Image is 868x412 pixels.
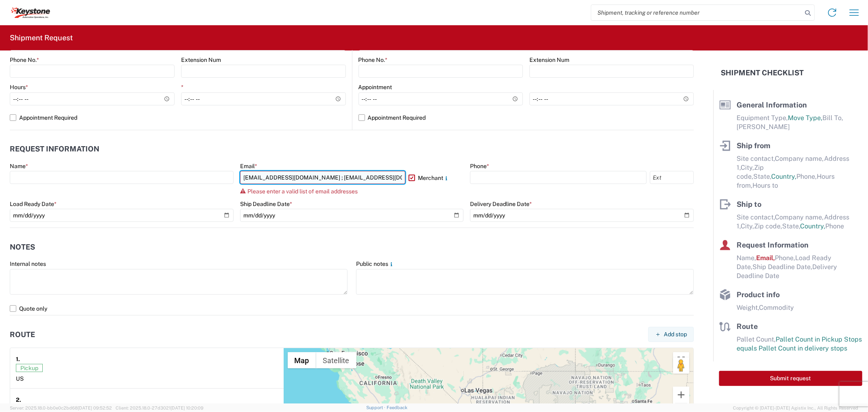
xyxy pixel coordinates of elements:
span: City, [741,164,754,171]
strong: 1. [16,354,20,364]
span: [DATE] 10:20:09 [171,405,203,410]
span: Move Type, [788,114,822,122]
label: Internal notes [10,260,46,267]
span: [DATE] 09:52:52 [78,405,112,410]
button: Zoom in [673,387,689,403]
span: Add stop [664,331,687,338]
span: Request Information [737,241,809,249]
label: Name [10,162,28,170]
span: Bill To, [822,114,843,122]
span: Zip code, [754,222,782,230]
span: Pallet Count in Pickup Stops equals Pallet Count in delivery stops [737,335,862,352]
span: Site contact, [737,155,775,162]
span: Country, [771,173,796,180]
strong: 2. [16,394,21,405]
span: Please enter a valid list of email addresses [247,188,358,195]
span: Email, [756,254,775,262]
button: Submit request [719,371,862,386]
h2: Notes [10,243,35,251]
label: Public notes [356,260,395,267]
span: Site contact, [737,213,775,221]
label: Appointment [359,83,392,91]
span: Commodity [759,304,794,311]
input: Ext [650,171,694,184]
a: Feedback [387,405,407,410]
label: Quote only [10,302,694,315]
button: Add stop [648,327,694,342]
span: Route [737,322,758,331]
span: Hours to [752,182,778,189]
label: Merchant [409,171,464,184]
span: Company name, [775,155,824,162]
label: Email [240,162,257,170]
span: Server: 2025.18.0-bb0e0c2bd68 [10,405,112,410]
span: City, [741,222,754,230]
span: Pickup [16,364,43,372]
span: State, [782,222,800,230]
h2: Route [10,331,35,339]
label: Appointment Required [359,111,694,124]
h2: Shipment Checklist [721,68,804,78]
button: Show satellite imagery [316,352,356,368]
label: Appointment Required [10,111,346,124]
label: Phone No. [359,56,388,64]
span: Ship from [737,141,770,150]
input: Shipment, tracking or reference number [591,5,802,20]
span: Country, [800,222,825,230]
a: Support [366,405,387,410]
span: US [16,375,24,382]
h2: Request Information [10,145,99,153]
span: Phone, [796,173,817,180]
label: Phone No. [10,56,39,64]
label: Extension Num [529,56,569,64]
span: State, [753,173,771,180]
span: Client: 2025.18.0-27d3021 [116,405,203,410]
span: General Information [737,101,807,109]
span: [PERSON_NAME] [737,123,790,131]
span: Product info [737,290,780,299]
span: Phone, [775,254,795,262]
label: Ship Deadline Date [240,200,292,208]
span: Ship to [737,200,761,208]
span: Equipment Type, [737,114,788,122]
span: Phone [825,222,844,230]
span: Copyright © [DATE]-[DATE] Agistix Inc., All Rights Reserved [733,404,858,412]
h2: Shipment Request [10,33,73,43]
span: Ship Deadline Date, [752,263,812,271]
label: Phone [470,162,489,170]
label: Extension Num [181,56,221,64]
button: Show street map [288,352,316,368]
label: Hours [10,83,28,91]
label: Delivery Deadline Date [470,200,532,208]
button: Toggle fullscreen view [673,352,689,368]
span: Company name, [775,213,824,221]
span: Pallet Count, [737,335,776,343]
label: Load Ready Date [10,200,57,208]
span: Name, [737,254,756,262]
span: Weight, [737,304,759,311]
button: Drag Pegman onto the map to open Street View [673,357,689,374]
